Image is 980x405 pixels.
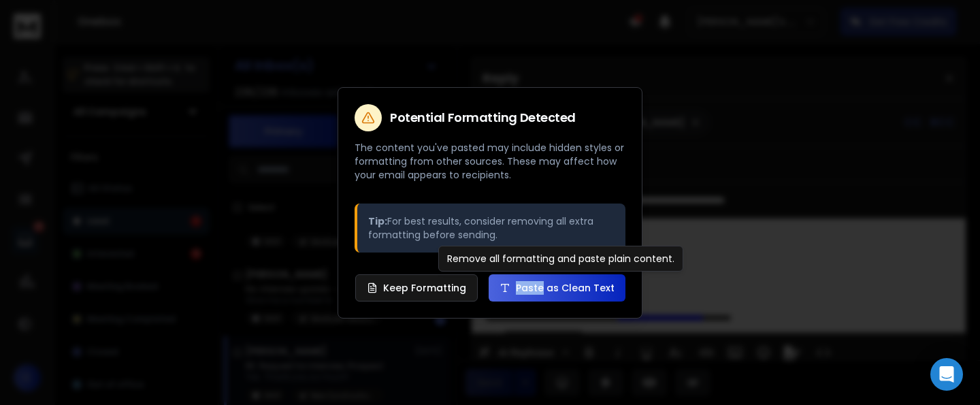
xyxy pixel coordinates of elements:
strong: Tip: [368,214,387,228]
p: For best results, consider removing all extra formatting before sending. [368,214,615,242]
div: Open Intercom Messenger [930,358,963,391]
div: Remove all formatting and paste plain content. [438,246,683,272]
button: Paste as Clean Text [489,274,625,302]
h2: Potential Formatting Detected [390,112,576,124]
p: The content you've pasted may include hidden styles or formatting from other sources. These may a... [355,141,625,182]
button: Keep Formatting [355,274,478,302]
